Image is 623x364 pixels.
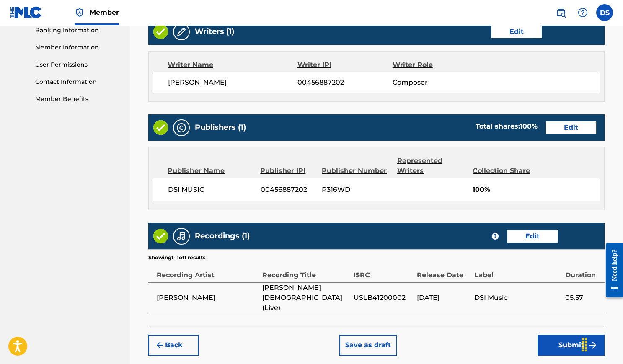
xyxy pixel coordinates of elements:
[176,123,186,133] img: Publishers
[168,60,297,70] div: Writer Name
[35,77,120,86] a: Contact Information
[195,231,250,241] h5: Recordings (1)
[556,8,566,18] img: search
[578,332,591,357] div: Drag
[168,166,254,176] div: Publisher Name
[565,293,600,303] span: 05:57
[260,166,315,176] div: Publisher IPI
[474,261,561,280] div: Label
[10,6,42,18] img: MLC Logo
[492,233,499,240] span: ?
[417,293,470,303] span: [DATE]
[148,254,205,261] p: Showing 1 - 1 of 1 results
[90,8,119,17] span: Member
[297,60,393,70] div: Writer IPI
[322,185,391,195] span: P316WD
[473,185,600,195] span: 100%
[176,27,186,37] img: Writers
[578,8,588,18] img: help
[35,95,120,103] a: Member Benefits
[35,60,120,69] a: User Permissions
[354,293,413,303] span: USLB41200002
[157,261,258,280] div: Recording Artist
[35,43,120,52] a: Member Information
[520,122,538,130] span: 100 %
[581,324,623,364] iframe: Chat Widget
[538,335,605,356] button: Submit
[393,77,479,88] span: Composer
[148,335,199,356] button: Back
[574,4,591,21] div: Help
[600,236,623,305] iframe: Resource Center
[476,121,538,132] div: Total shares:
[354,261,413,280] div: ISRC
[195,123,246,132] h5: Publishers (1)
[565,261,600,280] div: Duration
[322,166,391,176] div: Publisher Number
[35,26,120,35] a: Banking Information
[153,24,168,39] img: Valid
[417,261,470,280] div: Release Date
[75,8,85,18] img: Top Rightsholder
[153,120,168,135] img: Valid
[491,26,542,38] button: Edit
[339,335,397,356] button: Save as draft
[262,261,349,280] div: Recording Title
[596,4,613,21] div: User Menu
[153,229,168,243] img: Valid
[262,283,349,313] span: [PERSON_NAME][DEMOGRAPHIC_DATA] (Live)
[168,185,254,195] span: DSI MUSIC
[507,230,558,243] button: Edit
[176,231,186,241] img: Recordings
[261,185,315,195] span: 00456887202
[546,121,596,134] button: Edit
[393,60,479,70] div: Writer Role
[397,156,466,176] div: Represented Writers
[155,340,165,350] img: 7ee5dd4eb1f8a8e3ef2f.svg
[297,77,393,88] span: 00456887202
[168,77,297,88] span: [PERSON_NAME]
[157,293,258,303] span: [PERSON_NAME]
[195,27,234,36] h5: Writers (1)
[474,293,561,303] span: DSI Music
[473,166,538,176] div: Collection Share
[553,4,569,21] a: Public Search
